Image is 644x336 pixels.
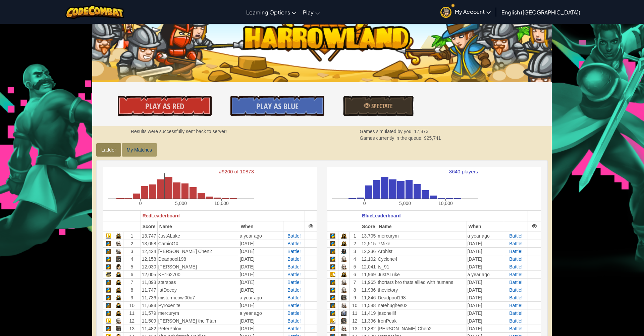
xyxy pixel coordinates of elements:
[350,279,360,286] td: 7
[123,240,141,248] td: 2
[350,286,360,294] td: 8
[509,303,523,308] a: Battle!
[350,240,360,248] td: 2
[467,248,504,255] td: [DATE]
[327,325,338,333] td: Python
[438,201,453,206] text: 10,000
[103,294,113,302] td: Python
[141,279,157,286] td: 11,898
[399,201,411,206] text: 5,000
[65,5,124,19] a: CodeCombat logo
[123,325,141,333] td: 13
[239,248,283,255] td: [DATE]
[287,318,301,324] a: Battle!
[103,255,113,263] td: Python
[377,255,467,263] td: Cyclone4
[103,279,113,286] td: Python
[509,233,523,239] span: Battle!
[437,1,494,23] a: My Account
[287,241,301,246] a: Battle!
[141,325,157,333] td: 11,482
[327,309,338,317] td: Python
[467,294,504,302] td: [DATE]
[123,232,141,240] td: 1
[360,325,377,333] td: 11,382
[377,279,467,286] td: thortars bro thats allied with humans
[287,280,301,285] span: Battle!
[360,240,377,248] td: 12,515
[509,310,523,316] span: Battle!
[219,169,254,174] text: #9200 of 10873
[239,271,283,279] td: [DATE]
[362,213,372,218] span: Blue
[350,248,360,255] td: 3
[509,280,523,285] a: Battle!
[103,271,113,279] td: Lua
[239,325,283,333] td: [DATE]
[360,317,377,325] td: 11,396
[300,3,323,21] a: Play
[287,256,301,262] span: Battle!
[157,221,239,232] th: Name
[103,248,113,255] td: Python
[467,317,504,325] td: [DATE]
[123,279,141,286] td: 7
[350,309,360,317] td: 11
[377,271,467,279] td: JustALuke
[287,249,301,254] a: Battle!
[103,232,113,240] td: Javascript
[123,317,141,325] td: 12
[350,271,360,279] td: 6
[414,129,428,134] span: 17,873
[360,248,377,255] td: 12,236
[467,309,504,317] td: [DATE]
[287,233,301,239] a: Battle!
[141,232,157,240] td: 13,747
[467,232,504,240] td: a year ago
[239,302,283,309] td: [DATE]
[239,221,283,232] th: When
[350,263,360,271] td: 5
[143,213,151,218] span: Red
[239,263,283,271] td: [DATE]
[123,294,141,302] td: 9
[287,272,301,277] a: Battle!
[360,286,377,294] td: 11,936
[467,240,504,248] td: [DATE]
[327,248,338,255] td: Python
[327,317,338,325] td: Javascript
[350,232,360,240] td: 1
[103,286,113,294] td: Python
[123,263,141,271] td: 5
[141,240,157,248] td: 13,058
[239,286,283,294] td: [DATE]
[467,325,504,333] td: [DATE]
[360,129,414,134] span: Games simulated by you:
[145,101,184,112] span: Play As Red
[287,287,301,293] a: Battle!
[157,286,239,294] td: fatDecoy
[377,294,467,302] td: Deadpool198
[360,271,377,279] td: 11,969
[157,232,239,240] td: JustALuke
[363,201,366,206] text: 0
[239,309,283,317] td: a year ago
[498,3,584,21] a: English ([GEOGRAPHIC_DATA])
[377,263,467,271] td: ts_91
[509,295,523,300] a: Battle!
[360,294,377,302] td: 11,846
[123,302,141,309] td: 10
[141,263,157,271] td: 12,030
[350,294,360,302] td: 9
[287,303,301,308] a: Battle!
[509,272,523,277] span: Battle!
[157,279,239,286] td: starspas
[157,240,239,248] td: CamioGX
[377,286,467,294] td: thevictory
